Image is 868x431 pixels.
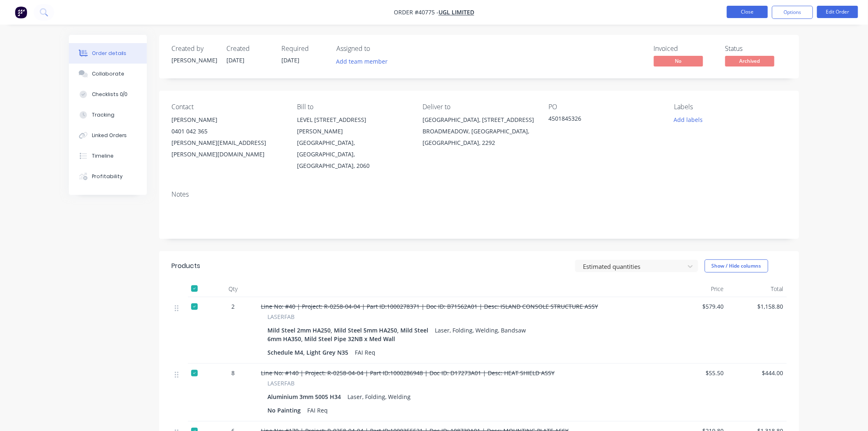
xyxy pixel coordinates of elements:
button: Add team member [336,56,392,67]
div: Price [668,281,727,297]
span: $55.50 [671,369,724,377]
button: Show / Hide columns [705,259,768,273]
div: LEVEL [STREET_ADDRESS][PERSON_NAME][GEOGRAPHIC_DATA], [GEOGRAPHIC_DATA], [GEOGRAPHIC_DATA], 2060 [297,114,409,172]
div: [GEOGRAPHIC_DATA], [GEOGRAPHIC_DATA], [GEOGRAPHIC_DATA], 2060 [297,137,409,172]
span: $444.00 [731,369,783,377]
div: PO [548,103,661,111]
div: [PERSON_NAME] [171,56,217,64]
div: Timeline [92,152,114,160]
div: Checklists 0/0 [92,91,128,98]
button: Add team member [332,56,392,67]
div: 4501845326 [548,114,651,126]
span: $1,158.80 [731,302,783,311]
span: $579.40 [671,302,724,311]
img: Factory [15,6,27,18]
div: Laser, Folding, Welding [344,391,414,403]
div: [GEOGRAPHIC_DATA], [STREET_ADDRESS]BROADMEADOW, [GEOGRAPHIC_DATA], [GEOGRAPHIC_DATA], 2292 [423,114,535,149]
span: Line No: #40 | Project: R-0258-04-04 | Part ID:1000278371 | Doc ID: B71562A01 | Desc: ISLAND CONS... [261,303,598,310]
span: Order #40775 - [394,9,439,16]
div: Contact [171,103,284,111]
span: 8 [231,369,235,377]
span: Archived [725,56,774,66]
div: [PERSON_NAME][EMAIL_ADDRESS][PERSON_NAME][DOMAIN_NAME] [171,137,284,160]
span: 2 [231,302,235,311]
span: [DATE] [281,56,299,64]
div: Bill to [297,103,409,111]
div: Total [727,281,787,297]
div: 0401 042 365 [171,126,284,137]
div: Created [226,45,272,53]
button: Collaborate [69,64,147,84]
div: Notes [171,190,787,198]
div: Required [281,45,327,53]
button: Checklists 0/0 [69,84,147,105]
div: Collaborate [92,70,124,78]
div: Mild Steel 2mm HA250, Mild Steel 5mm HA250, Mild Steel 6mm HA350, Mild Steel Pipe 32NB x Med Wall [267,324,432,345]
button: Edit Order [817,6,858,18]
button: Tracking [69,105,147,125]
span: LASERFAB [267,312,295,321]
div: LEVEL [STREET_ADDRESS][PERSON_NAME] [297,114,409,137]
div: Deliver to [423,103,535,111]
div: Profitability [92,173,123,180]
span: Line No: #140 | Project: R-0258-04-04 | Part ID:1000286948 | Doc ID: D17273A01 | Desc: HEAT SHIEL... [261,369,555,377]
div: FAI Req [352,346,379,358]
div: No Painting [267,404,304,416]
div: [PERSON_NAME]0401 042 365[PERSON_NAME][EMAIL_ADDRESS][PERSON_NAME][DOMAIN_NAME] [171,114,284,160]
div: [PERSON_NAME] [171,114,284,126]
div: Tracking [92,111,114,119]
span: No [654,56,703,66]
span: LASERFAB [267,379,295,387]
span: [DATE] [226,56,244,64]
div: Order details [92,50,127,57]
div: Linked Orders [92,132,127,139]
div: Created by [171,45,217,53]
button: Options [772,6,813,19]
button: Close [727,6,768,18]
div: Assigned to [336,45,418,53]
div: FAI Req [304,404,331,416]
div: Laser, Folding, Welding, Bandsaw [432,324,529,336]
div: Qty [208,281,258,297]
button: Timeline [69,146,147,166]
div: Status [725,45,787,53]
div: Invoiced [654,45,715,53]
button: Order details [69,43,147,64]
div: Schedule M4, Light Grey N35 [267,346,352,358]
a: UGL LIMITED [439,9,474,16]
div: BROADMEADOW, [GEOGRAPHIC_DATA], [GEOGRAPHIC_DATA], 2292 [423,126,535,149]
div: Products [171,261,200,271]
div: Aluminium 3mm 5005 H34 [267,391,344,403]
div: [GEOGRAPHIC_DATA], [STREET_ADDRESS] [423,114,535,126]
button: Add labels [669,114,707,125]
button: Linked Orders [69,125,147,146]
div: Labels [674,103,787,111]
button: Profitability [69,166,147,187]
